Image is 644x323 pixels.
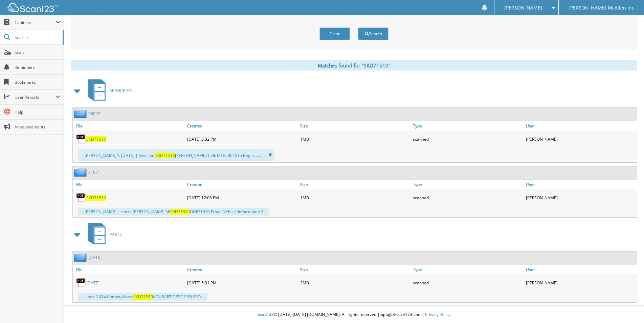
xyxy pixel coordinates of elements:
[524,276,637,289] div: [PERSON_NAME]
[298,132,411,146] div: 1MB
[524,191,637,204] div: [PERSON_NAME]
[86,195,106,201] a: SKD71510
[15,49,60,55] span: Scan
[411,132,524,146] div: scanned
[411,191,524,204] div: scanned
[524,132,637,146] div: [PERSON_NAME]
[358,27,388,40] button: Search
[15,124,60,130] span: Announcements
[298,121,411,130] a: Size
[86,280,99,286] a: [DATE]
[15,94,55,100] span: User Reports
[88,169,100,175] a: 31071
[76,278,86,288] img: PDF.png
[298,191,411,204] div: 1MB
[15,109,60,115] span: Help
[170,209,190,215] span: SKD71510
[524,265,637,274] a: User
[504,6,542,10] span: [PERSON_NAME]
[7,3,58,12] img: scan123-logo-white.svg
[76,134,86,144] img: PDF.png
[88,255,102,260] a: [DATE]
[110,88,132,94] span: SERVICE RO
[73,265,185,274] a: File
[298,265,411,274] a: Size
[610,290,644,323] iframe: Chat Widget
[110,231,122,237] span: PARTS
[569,6,634,10] span: [PERSON_NAME] McAllen Inc
[298,180,411,189] a: Size
[74,109,88,118] img: folder2.png
[185,265,298,274] a: Created
[76,193,86,203] img: PDF.png
[84,221,122,248] a: PARTS
[73,121,185,130] a: File
[411,276,524,289] div: scanned
[88,111,100,117] a: 36037
[15,20,55,25] span: Cabinets
[298,276,411,289] div: 2MB
[74,168,88,177] img: folder2.png
[71,60,637,70] div: Matches found for "SKD71510"
[74,253,88,262] img: folder2.png
[78,293,207,301] div: ... Lines:2 014 Compw Notes VEN PART DESC SPO SPO ...
[78,149,274,161] div: ... [PERSON_NAME]#: [DATE] | Invoiced: [PERSON_NAME] Cell: MFG: 804515 Begin ......
[15,79,60,85] span: Bookmarks
[185,180,298,189] a: Created
[185,132,298,146] div: [DATE] 3:32 PM
[185,276,298,289] div: [DATE] 5:31 PM
[15,64,60,70] span: Reminders
[258,311,274,317] span: Scan123
[411,180,524,189] a: Type
[64,306,644,323] div: © [DATE]-[DATE] [DOMAIN_NAME]. All rights reserved | appg03-scan123-com |
[411,121,524,130] a: Type
[185,191,298,204] div: [DATE] 12:06 PM
[73,180,185,189] a: File
[524,180,637,189] a: User
[86,136,106,142] a: SKD71510
[425,311,450,317] a: Privacy Policy
[155,153,175,158] span: SKD71510
[78,208,269,216] div: ... [PERSON_NAME] License [PERSON_NAME] 36 OGF71510 Email: Vehicle Information 2...
[133,294,153,300] span: SKD71510
[319,27,350,40] button: Clear
[524,121,637,130] a: User
[185,121,298,130] a: Created
[84,77,132,104] a: SERVICE RO
[411,265,524,274] a: Type
[15,35,59,40] span: Search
